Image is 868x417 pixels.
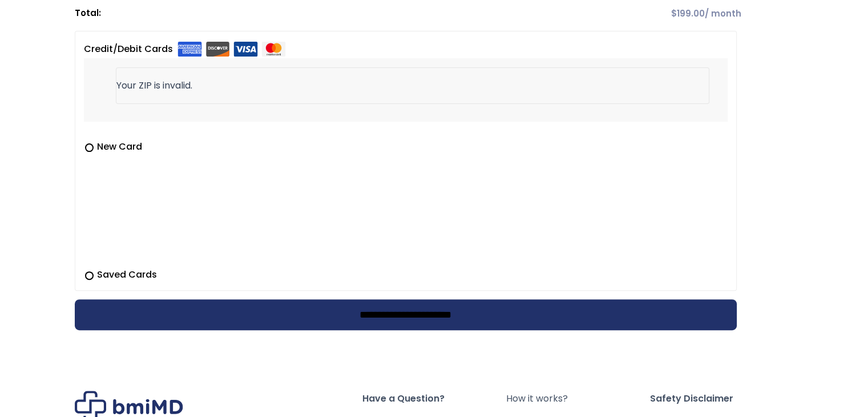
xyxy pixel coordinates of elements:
[82,151,725,261] iframe: Secure payment input frame
[177,42,202,57] img: Amex
[84,40,286,58] label: Credit/Debit Cards
[84,140,728,154] label: New Card
[261,42,286,57] img: Mastercard
[205,42,230,57] img: Discover
[84,268,728,282] label: Saved Cards
[233,42,258,57] img: Visa
[671,7,677,19] span: $
[649,391,793,407] span: Safety Disclaimer
[116,67,709,104] li: Your ZIP is invalid.
[362,391,506,407] span: Have a Question?
[506,391,649,407] a: How it works?
[671,7,705,19] span: 199.00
